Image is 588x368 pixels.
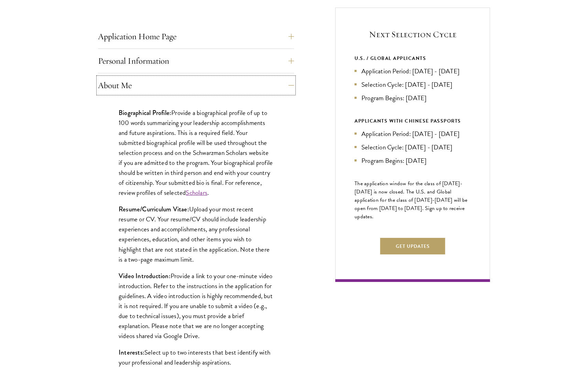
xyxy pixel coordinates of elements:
button: Application Home Page [98,28,294,45]
a: Scholars [186,188,207,198]
strong: Resume/Curriculum Vitae: [119,204,189,214]
li: Application Period: [DATE] - [DATE] [355,66,471,76]
div: APPLICANTS WITH CHINESE PASSPORTS [355,117,471,125]
h5: Next Selection Cycle [355,29,471,40]
strong: Interests: [119,348,144,357]
p: Upload your most recent resume or CV. Your resume/CV should include leadership experiences and ac... [119,204,273,264]
li: Program Begins: [DATE] [355,156,471,166]
p: Provide a biographical profile of up to 100 words summarizing your leadership accomplishments and... [119,108,273,198]
li: Application Period: [DATE] - [DATE] [355,129,471,139]
p: Select up to two interests that best identify with your professional and leadership aspirations. [119,347,273,367]
li: Program Begins: [DATE] [355,93,471,103]
p: Provide a link to your one-minute video introduction. Refer to the instructions in the applicatio... [119,271,273,341]
span: The application window for the class of [DATE]-[DATE] is now closed. The U.S. and Global applicat... [355,179,468,221]
strong: Biographical Profile: [119,108,171,117]
div: U.S. / GLOBAL APPLICANTS [355,54,471,63]
li: Selection Cycle: [DATE] - [DATE] [355,142,471,152]
button: About Me [98,77,294,94]
strong: Video Introduction: [119,271,171,281]
li: Selection Cycle: [DATE] - [DATE] [355,80,471,90]
button: Get Updates [380,238,445,254]
button: Personal Information [98,53,294,69]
